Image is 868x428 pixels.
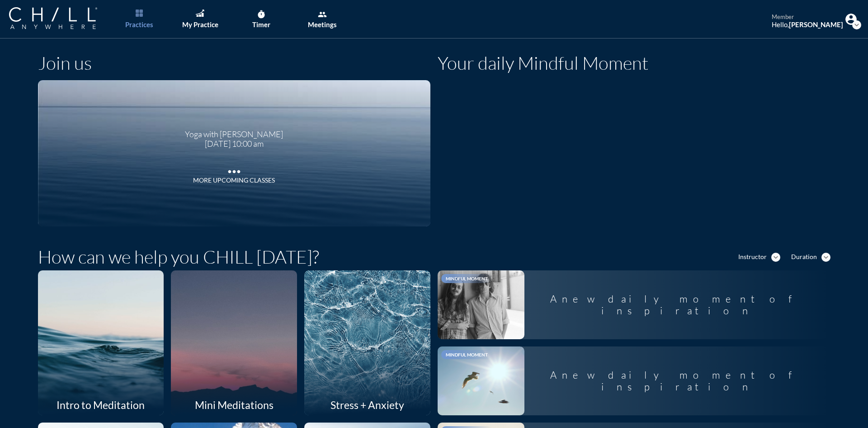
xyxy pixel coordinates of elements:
[524,286,830,324] div: A new daily moment of inspiration
[772,14,843,21] div: member
[524,362,830,400] div: A new daily moment of inspiration
[446,276,488,281] span: Mindful Moment
[257,10,266,19] i: timer
[38,52,92,74] h1: Join us
[304,394,430,415] div: Stress + Anxiety
[789,20,843,29] strong: [PERSON_NAME]
[771,253,780,262] i: expand_more
[185,123,283,139] div: Yoga with [PERSON_NAME]
[438,52,648,74] h1: Your daily Mindful Moment
[171,394,297,415] div: Mini Meditations
[225,163,243,176] i: more_horiz
[193,177,275,184] div: More Upcoming Classes
[791,253,817,261] div: Duration
[125,20,153,29] div: Practices
[136,10,143,17] img: List
[738,253,767,261] div: Instructor
[318,10,327,19] i: group
[9,7,97,29] img: Company Logo
[772,20,843,29] div: Hello,
[845,14,857,25] img: Profile icon
[852,20,861,29] i: expand_more
[196,10,204,17] img: Graph
[38,394,164,415] div: Intro to Meditation
[821,253,830,262] i: expand_more
[38,246,319,268] h1: How can we help you CHILL [DATE]?
[9,7,115,30] a: Company Logo
[446,352,488,357] span: Mindful Moment
[252,20,270,29] div: Timer
[185,139,283,149] div: [DATE] 10:00 am
[308,20,337,29] div: Meetings
[182,20,218,29] div: My Practice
